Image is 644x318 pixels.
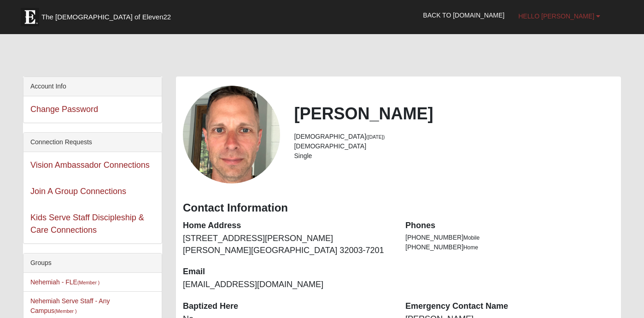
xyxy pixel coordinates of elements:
dd: [EMAIL_ADDRESS][DOMAIN_NAME] [183,279,392,291]
li: [DEMOGRAPHIC_DATA] [294,141,614,151]
a: View Fullsize Photo [183,86,281,183]
img: Eleven22 logo [21,8,39,26]
li: [DEMOGRAPHIC_DATA] [294,132,614,141]
div: Connection Requests [23,133,162,152]
span: Home [463,244,478,251]
a: Hello [PERSON_NAME] [511,5,607,28]
a: Nehemiah Serve Staff - Any Campus(Member ) [30,297,110,314]
a: Vision Ambassador Connections [30,160,150,170]
h3: Contact Information [183,201,614,215]
span: Hello [PERSON_NAME] [518,12,594,20]
span: The [DEMOGRAPHIC_DATA] of Eleven22 [41,12,171,22]
small: ([DATE]) [366,134,385,140]
a: The [DEMOGRAPHIC_DATA] of Eleven22 [16,3,200,26]
div: Groups [23,253,162,273]
dt: Emergency Contact Name [405,300,614,312]
dt: Baptized Here [183,300,392,312]
a: Kids Serve Staff Discipleship & Care Connections [30,213,144,235]
a: Back to [DOMAIN_NAME] [416,4,511,27]
small: (Member ) [54,308,76,314]
a: Join A Group Connections [30,187,126,196]
div: Account Info [23,77,162,96]
dt: Email [183,266,392,278]
li: [PHONE_NUMBER] [405,242,614,252]
a: Change Password [30,105,98,114]
span: Mobile [463,235,480,241]
dd: [STREET_ADDRESS][PERSON_NAME] [PERSON_NAME][GEOGRAPHIC_DATA] 32003-7201 [183,233,392,256]
dt: Home Address [183,220,392,232]
dt: Phones [405,220,614,232]
small: (Member ) [77,280,100,285]
li: [PHONE_NUMBER] [405,233,614,242]
h2: [PERSON_NAME] [294,104,614,124]
li: Single [294,151,614,161]
a: Nehemiah - FLE(Member ) [30,278,100,286]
